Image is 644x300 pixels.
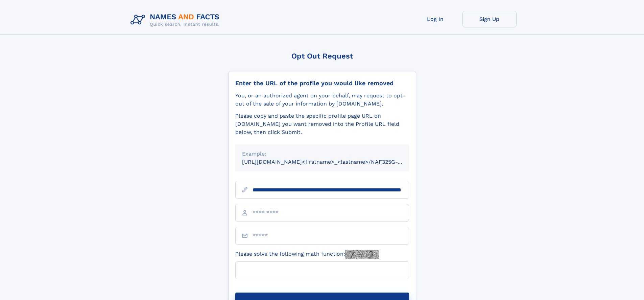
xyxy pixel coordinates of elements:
[128,11,225,29] img: Logo Names and Facts
[235,92,409,108] div: You, or an authorized agent on your behalf, may request to opt-out of the sale of your informatio...
[462,11,517,27] a: Sign Up
[242,150,402,158] div: Example:
[242,159,422,165] small: [URL][DOMAIN_NAME]<firstname>_<lastname>/NAF325G-xxxxxxxx
[228,52,416,60] div: Opt Out Request
[408,11,462,27] a: Log In
[235,112,409,136] div: Please copy and paste the specific profile page URL on [DOMAIN_NAME] you want removed into the Pr...
[235,250,379,259] label: Please solve the following math function:
[235,79,409,87] div: Enter the URL of the profile you would like removed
